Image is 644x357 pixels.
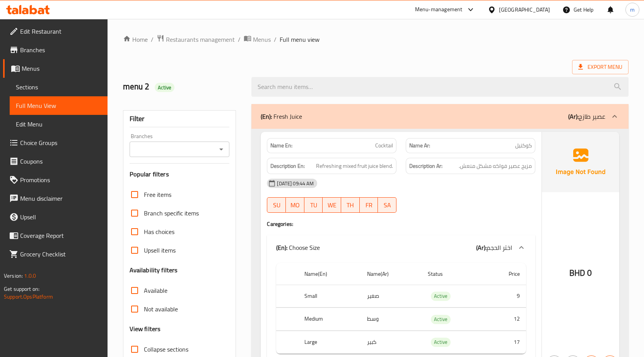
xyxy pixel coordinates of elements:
[360,197,378,213] button: FR
[3,22,108,41] a: Edit Restaurant
[20,157,101,166] span: Coupons
[422,263,484,285] th: Status
[569,265,585,280] span: BHD
[10,115,108,133] a: Edit Menu
[3,189,108,208] a: Menu disclaimer
[130,111,230,127] div: Filter
[515,142,532,150] span: كوكتيل
[267,197,286,213] button: SU
[326,200,338,211] span: WE
[484,331,526,354] td: 17
[20,138,101,147] span: Choice Groups
[280,35,319,44] span: Full menu view
[578,62,622,72] span: Export Menu
[4,292,53,302] a: Support.OpsPlatform
[484,263,526,285] th: Price
[378,197,396,213] button: SA
[16,82,101,92] span: Sections
[144,246,176,255] span: Upsell items
[274,180,317,187] span: [DATE] 09:44 AM
[316,161,393,171] span: Refreshing mixed fruit juice blend.
[361,331,422,354] td: كبير
[16,120,101,129] span: Edit Menu
[4,284,39,294] span: Get support on:
[363,200,375,211] span: FR
[10,96,108,115] a: Full Menu View
[298,331,361,354] th: Large
[251,104,629,129] div: (En): Fresh Juice(Ar):عصير طازج
[166,35,235,44] span: Restaurants management
[144,227,174,236] span: Has choices
[568,111,579,122] b: (Ar):
[3,41,108,59] a: Branches
[274,35,277,44] li: /
[375,142,393,150] span: Cocktail
[431,292,451,301] div: Active
[289,200,301,211] span: MO
[431,315,451,324] span: Active
[341,197,360,213] button: TH
[123,34,629,44] nav: breadcrumb
[276,242,287,253] b: (En):
[144,304,178,314] span: Not available
[155,84,175,91] span: Active
[155,83,175,92] div: Active
[270,142,292,150] strong: Name En:
[3,59,108,78] a: Menus
[361,263,422,285] th: Name(Ar)
[323,197,341,213] button: WE
[253,35,271,44] span: Menus
[431,315,451,324] div: Active
[484,285,526,307] td: 9
[361,285,422,307] td: صغير
[20,249,101,259] span: Grocery Checklist
[270,200,283,211] span: SU
[415,5,463,14] div: Menu-management
[4,271,23,281] span: Version:
[244,34,271,44] a: Menus
[24,271,36,281] span: 1.0.0
[251,77,629,97] input: search
[20,231,101,240] span: Coverage Report
[216,144,227,155] button: Open
[3,245,108,263] a: Grocery Checklist
[298,263,361,285] th: Name(En)
[307,200,320,211] span: TU
[144,345,188,354] span: Collapse sections
[10,78,108,96] a: Sections
[381,200,393,211] span: SA
[20,45,101,55] span: Branches
[261,111,272,122] b: (En):
[487,242,512,253] span: اختر الحجم
[409,161,442,171] strong: Description Ar:
[144,286,167,295] span: Available
[476,242,487,253] b: (Ar):
[298,285,361,307] th: Small
[3,152,108,171] a: Coupons
[298,308,361,331] th: Medium
[20,27,101,36] span: Edit Restaurant
[238,35,241,44] li: /
[3,208,108,226] a: Upsell
[157,34,235,44] a: Restaurants management
[261,112,302,121] p: Fresh Juice
[16,101,101,110] span: Full Menu View
[3,226,108,245] a: Coverage Report
[3,133,108,152] a: Choice Groups
[270,161,305,171] strong: Description En:
[542,132,619,192] img: Ae5nvW7+0k+MAAAAAElFTkSuQmCC
[361,308,422,331] td: وسط
[587,265,592,280] span: 0
[572,60,629,74] span: Export Menu
[276,263,526,354] table: choices table
[144,190,171,199] span: Free items
[409,142,430,150] strong: Name Ar:
[431,338,451,347] span: Active
[20,212,101,222] span: Upsell
[130,170,230,179] h3: Popular filters
[630,5,635,14] span: m
[267,220,535,228] h4: Caregories:
[144,208,199,218] span: Branch specific items
[431,338,451,347] div: Active
[3,171,108,189] a: Promotions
